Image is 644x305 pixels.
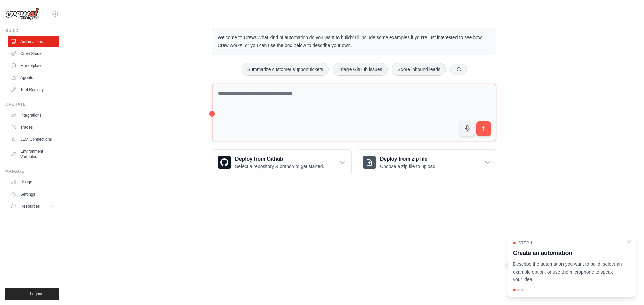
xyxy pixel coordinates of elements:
[5,102,59,107] div: Operate
[513,260,622,283] p: Describe the automation you want to build, select an example option, or use the microphone to spe...
[5,8,39,20] img: Logo
[8,134,59,145] a: LLM Connections
[8,189,59,200] a: Settings
[20,204,40,209] span: Resources
[513,248,622,258] h3: Create an automation
[8,84,59,95] a: Tool Registry
[218,34,491,49] p: Welcome to Crew! What kind of automation do you want to build? I'll include some examples if you'...
[626,239,632,244] button: Close walkthrough
[30,291,42,297] span: Logout
[5,169,59,174] div: Manage
[5,288,59,300] button: Logout
[8,122,59,133] a: Traces
[380,163,437,170] p: Choose a zip file to upload.
[8,110,59,121] a: Integrations
[8,72,59,83] a: Agents
[5,28,59,33] div: Build
[518,240,533,246] span: Step 1
[241,63,329,76] button: Summarize customer support tickets
[333,63,388,76] button: Triage GitHub issues
[8,36,59,47] a: Automations
[380,155,437,163] h3: Deploy from zip file
[392,63,446,76] button: Score inbound leads
[8,60,59,71] a: Marketplace
[8,146,59,162] a: Environment Variables
[8,48,59,59] a: Crew Studio
[8,201,59,212] button: Resources
[235,163,324,170] p: Select a repository & branch to get started.
[8,177,59,187] a: Usage
[235,155,324,163] h3: Deploy from Github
